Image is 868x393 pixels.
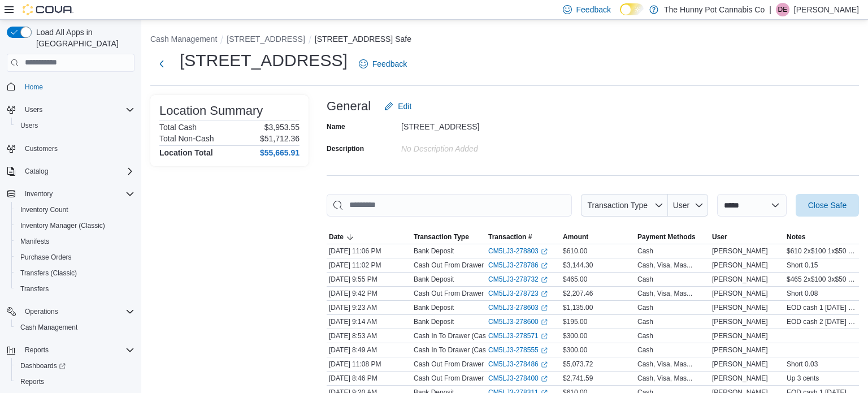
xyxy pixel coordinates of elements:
[488,289,548,298] a: CM5LJ3-278723External link
[414,374,511,383] p: Cash Out From Drawer (Cash 2)
[541,375,548,382] svg: External link
[414,317,454,326] p: Bank Deposit
[414,346,498,355] p: Cash In To Drawer (Cash 1)
[2,140,139,157] button: Customers
[327,329,411,343] div: [DATE] 8:53 AM
[327,301,411,314] div: [DATE] 9:23 AM
[414,331,498,340] p: Cash In To Drawer (Cash 2)
[563,289,593,298] span: $2,207.46
[637,247,653,256] div: Cash
[787,303,857,312] span: EOD cash 1 [DATE] $100x4 $50x5 $20x24 $5x1
[150,34,217,44] button: Cash Management
[327,100,371,113] h3: General
[561,230,635,244] button: Amount
[327,357,411,371] div: [DATE] 11:08 PM
[25,189,53,198] span: Inventory
[327,273,411,286] div: [DATE] 9:55 PM
[16,251,134,264] span: Purchase Orders
[712,303,768,312] span: [PERSON_NAME]
[2,102,139,118] button: Users
[20,253,72,262] span: Purchase Orders
[541,262,548,269] svg: External link
[563,346,587,355] span: $300.00
[16,219,134,232] span: Inventory Manager (Classic)
[180,49,348,72] h1: [STREET_ADDRESS]
[563,331,587,340] span: $300.00
[587,201,648,210] span: Transaction Type
[20,377,44,386] span: Reports
[787,261,818,270] span: Short 0.15
[20,165,134,178] span: Catalog
[16,219,110,232] a: Inventory Manager (Classic)
[327,230,411,244] button: Date
[327,244,411,258] div: [DATE] 11:06 PM
[20,142,62,156] a: Customers
[563,360,593,369] span: $5,073.72
[16,266,134,280] span: Transfers (Classic)
[712,275,768,284] span: [PERSON_NAME]
[2,163,139,179] button: Catalog
[637,289,692,298] div: Cash, Visa, Mas...
[25,167,48,176] span: Catalog
[227,34,305,44] button: [STREET_ADDRESS]
[488,247,548,256] a: CM5LJ3-278803External link
[327,122,345,131] label: Name
[11,374,139,390] button: Reports
[576,4,611,15] span: Feedback
[25,307,58,316] span: Operations
[2,186,139,202] button: Inventory
[486,230,561,244] button: Transaction #
[159,104,263,118] h3: Location Summary
[637,331,653,340] div: Cash
[488,303,548,312] a: CM5LJ3-278603External link
[787,247,857,256] span: $610 2x$100 1x$50 13x$20 9x$10 2x$5
[20,187,57,201] button: Inventory
[16,266,81,280] a: Transfers (Classic)
[488,317,548,326] a: CM5LJ3-278600External link
[637,317,653,326] div: Cash
[796,194,859,217] button: Close Safe
[20,323,77,332] span: Cash Management
[637,275,653,284] div: Cash
[11,202,139,218] button: Inventory Count
[23,4,73,15] img: Cova
[541,305,548,312] svg: External link
[20,141,134,156] span: Customers
[20,221,105,230] span: Inventory Manager (Classic)
[712,331,768,340] span: [PERSON_NAME]
[563,261,593,270] span: $3,144.30
[20,284,49,293] span: Transfers
[401,118,553,131] div: [STREET_ADDRESS]
[637,303,653,312] div: Cash
[150,33,859,47] nav: An example of EuiBreadcrumbs
[16,375,134,388] span: Reports
[673,201,690,210] span: User
[664,3,765,16] p: The Hunny Pot Cannabis Co
[260,148,300,157] h4: $55,665.91
[20,187,134,201] span: Inventory
[20,361,66,370] span: Dashboards
[778,3,788,16] span: DE
[315,34,411,44] button: [STREET_ADDRESS] Safe
[2,79,139,95] button: Home
[20,269,77,278] span: Transfers (Classic)
[414,303,454,312] p: Bank Deposit
[411,230,486,244] button: Transaction Type
[541,319,548,326] svg: External link
[635,230,710,244] button: Payment Methods
[414,275,454,284] p: Bank Deposit
[541,291,548,297] svg: External link
[327,315,411,329] div: [DATE] 9:14 AM
[25,83,43,92] span: Home
[16,251,76,264] a: Purchase Orders
[159,134,214,143] h6: Total Non-Cash
[16,235,54,248] a: Manifests
[11,218,139,234] button: Inventory Manager (Classic)
[16,359,134,373] span: Dashboards
[2,342,139,358] button: Reports
[327,194,572,217] input: This is a search bar. As you type, the results lower in the page will automatically filter.
[16,235,134,248] span: Manifests
[787,275,857,284] span: $465 2x$100 3x$50 5x$20 1x$10 1x$5
[11,234,139,249] button: Manifests
[414,232,469,241] span: Transaction Type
